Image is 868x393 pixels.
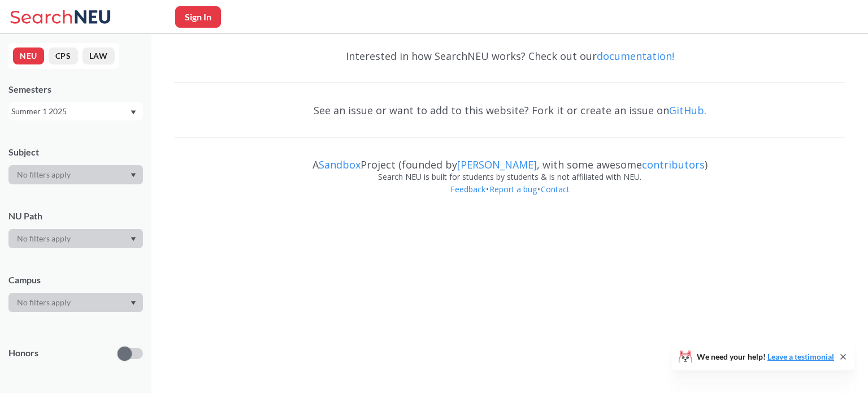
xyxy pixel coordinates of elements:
svg: Dropdown arrow [131,301,136,305]
p: Honors [8,347,38,360]
a: documentation! [597,49,674,63]
a: Report a bug [489,184,537,195]
span: We need your help! [697,353,834,361]
a: contributors [642,158,705,171]
div: See an issue or want to add to this website? Fork it or create an issue on . [174,94,845,127]
button: LAW [83,47,115,64]
div: Summer 1 2025Dropdown arrow [8,102,143,120]
a: Feedback [450,184,486,195]
a: GitHub [669,103,704,117]
div: Dropdown arrow [8,229,143,248]
div: Dropdown arrow [8,165,143,184]
div: A Project (founded by , with some awesome ) [174,148,845,171]
svg: Dropdown arrow [131,110,136,115]
svg: Dropdown arrow [131,237,136,241]
div: Search NEU is built for students by students & is not affiliated with NEU. [174,171,845,183]
a: [PERSON_NAME] [457,158,537,171]
div: Campus [8,274,143,286]
button: NEU [13,47,44,64]
a: Contact [540,184,570,195]
button: Sign In [175,6,221,28]
div: Subject [8,146,143,158]
div: • • [174,183,845,213]
div: NU Path [8,210,143,222]
a: Sandbox [319,158,361,171]
div: Interested in how SearchNEU works? Check out our [174,40,845,72]
a: Leave a testimonial [767,352,834,361]
div: Semesters [8,83,143,96]
svg: Dropdown arrow [131,173,136,178]
div: Dropdown arrow [8,293,143,312]
button: CPS [49,47,78,64]
div: Summer 1 2025 [11,105,129,118]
